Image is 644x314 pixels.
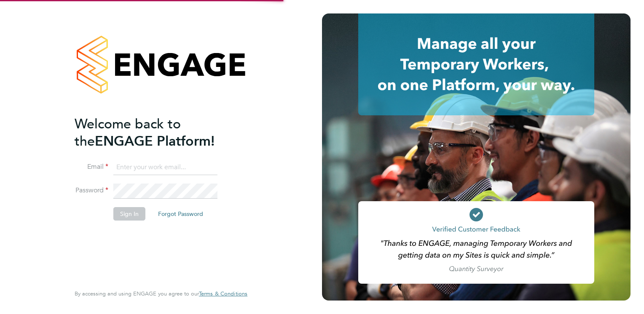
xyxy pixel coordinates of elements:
[75,290,247,297] span: By accessing and using ENGAGE you agree to our
[75,162,108,171] label: Email
[75,115,239,150] h2: ENGAGE Platform!
[113,160,217,175] input: Enter your work email...
[75,186,108,195] label: Password
[151,207,210,221] button: Forgot Password
[113,207,145,221] button: Sign In
[199,290,247,297] a: Terms & Conditions
[75,116,181,149] span: Welcome back to the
